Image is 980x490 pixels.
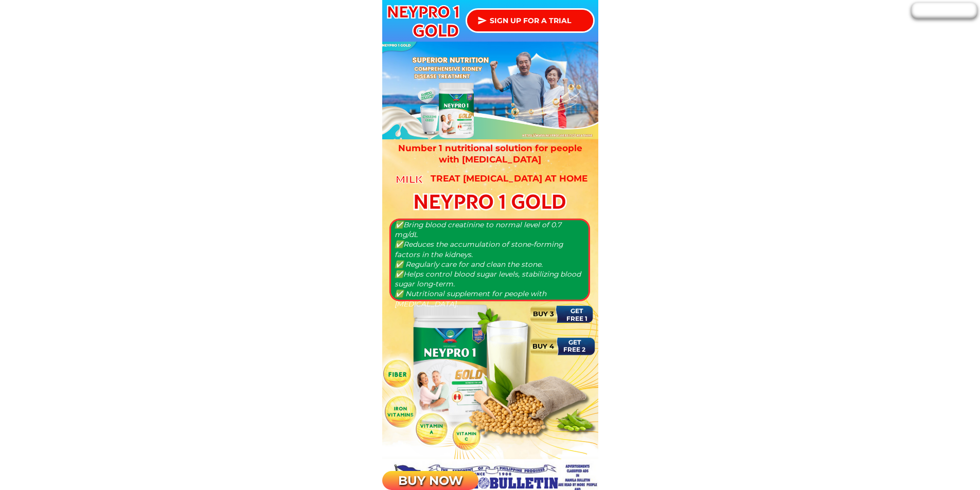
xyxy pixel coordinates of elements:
h3: Treat [MEDICAL_DATA] at home [424,173,594,184]
p: SIGN UP FOR A TRIAL [467,10,593,31]
h3: Number 1 nutritional solution for people with [MEDICAL_DATA] [396,142,584,165]
h3: BUY 3 [527,308,560,319]
h3: GET FREE 1 [562,307,592,322]
h3: ✅Bring blood creatinine to normal level of 0.7 mg/dL ✅Reduces the accumulation of stone-forming f... [395,220,584,309]
h3: BUY 4 [527,341,560,352]
h3: GET FREE 2 [560,339,589,354]
h3: milk [395,171,424,188]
